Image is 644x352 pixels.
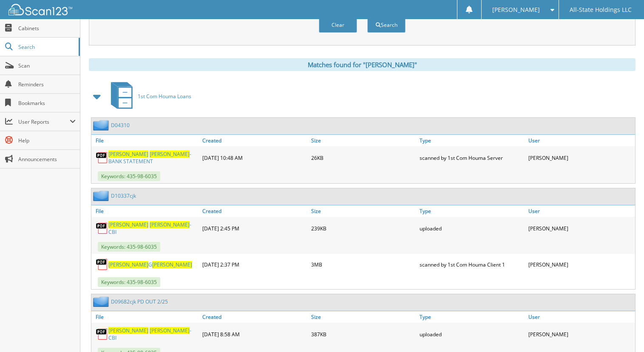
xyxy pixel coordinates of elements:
[309,311,418,323] a: Size
[18,99,76,107] span: Bookmarks
[526,256,635,273] div: [PERSON_NAME]
[98,171,160,181] span: Keywords: 435-98-6035
[111,298,168,305] a: D09682cjk PD OUT 2/25
[150,221,190,228] span: [PERSON_NAME]
[18,118,70,125] span: User Reports
[108,221,148,228] span: [PERSON_NAME]
[309,148,418,167] div: 26KB
[96,151,108,164] img: PDF.png
[367,17,406,33] button: Search
[111,192,136,199] a: D10337cjk
[601,311,644,352] iframe: Chat Widget
[108,261,192,268] a: [PERSON_NAME]G[PERSON_NAME]
[108,150,198,165] a: [PERSON_NAME] [PERSON_NAME]-BANK STATEMENT
[526,148,635,167] div: [PERSON_NAME]
[319,17,357,33] button: Clear
[200,135,309,146] a: Created
[111,122,130,129] a: D04310
[18,137,76,144] span: Help
[96,328,108,341] img: PDF.png
[91,311,200,323] a: File
[108,327,148,334] span: [PERSON_NAME]
[309,325,418,343] div: 387KB
[18,81,76,88] span: Reminders
[18,156,76,163] span: Announcements
[570,7,632,12] span: All-State Holdings LLC
[417,219,526,238] div: uploaded
[200,325,309,343] div: [DATE] 8:58 AM
[9,4,72,15] img: scan123-logo-white.svg
[93,120,111,131] img: folder2.png
[200,311,309,323] a: Created
[150,150,190,158] span: [PERSON_NAME]
[417,256,526,273] div: scanned by 1st Com Houma Client 1
[526,311,635,323] a: User
[309,219,418,238] div: 239KB
[200,148,309,167] div: [DATE] 10:48 AM
[526,219,635,238] div: [PERSON_NAME]
[152,261,192,268] span: [PERSON_NAME]
[91,205,200,217] a: File
[18,43,74,51] span: Search
[200,256,309,273] div: [DATE] 2:37 PM
[526,135,635,146] a: User
[18,62,76,69] span: Scan
[417,325,526,343] div: uploaded
[96,222,108,235] img: PDF.png
[93,190,111,201] img: folder2.png
[138,93,191,100] span: 1st Com Houma Loans
[108,221,198,236] a: [PERSON_NAME] [PERSON_NAME]-CBI
[417,311,526,323] a: Type
[417,135,526,146] a: Type
[98,277,160,287] span: Keywords: 435-98-6035
[309,256,418,273] div: 3MB
[108,327,198,341] a: [PERSON_NAME] [PERSON_NAME]-CBI
[150,327,190,334] span: [PERSON_NAME]
[108,150,148,158] span: [PERSON_NAME]
[526,325,635,343] div: [PERSON_NAME]
[417,205,526,217] a: Type
[106,79,191,113] a: 1st Com Houma Loans
[108,261,148,268] span: [PERSON_NAME]
[417,148,526,167] div: scanned by 1st Com Houma Server
[18,25,76,32] span: Cabinets
[200,205,309,217] a: Created
[93,296,111,307] img: folder2.png
[89,58,635,71] div: Matches found for "[PERSON_NAME]"
[98,242,160,252] span: Keywords: 435-98-6035
[309,205,418,217] a: Size
[492,7,540,12] span: [PERSON_NAME]
[526,205,635,217] a: User
[91,135,200,146] a: File
[309,135,418,146] a: Size
[200,219,309,238] div: [DATE] 2:45 PM
[96,258,108,271] img: PDF.png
